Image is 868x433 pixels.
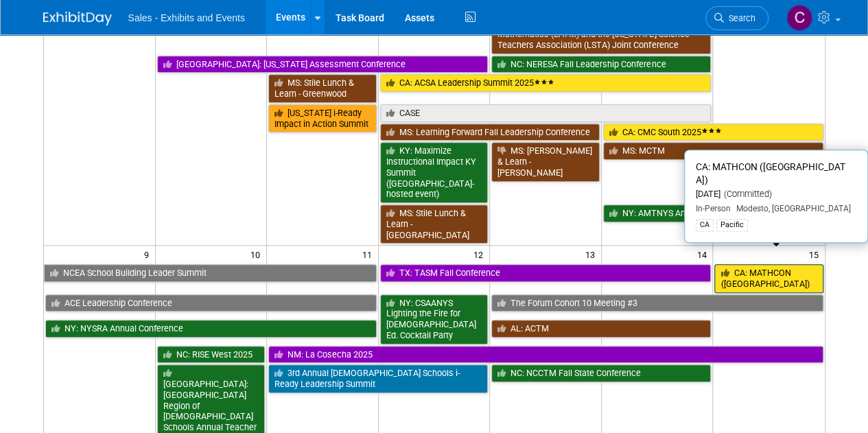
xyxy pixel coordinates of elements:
span: (Committed) [720,189,772,199]
a: 3rd Annual [DEMOGRAPHIC_DATA] Schools i-Ready Leadership Summit [268,364,488,393]
a: TX: TASM Fall Conference [380,264,712,282]
span: 14 [695,246,712,263]
a: [US_STATE] i-Ready Impact in Action Summit [268,104,377,132]
span: 12 [472,246,489,263]
a: NC: NCCTM Fall State Conference [491,364,711,382]
span: In-Person [696,204,731,213]
a: CA: MATHCON ([GEOGRAPHIC_DATA]) [714,264,823,292]
a: NC: RISE West 2025 [157,346,266,364]
a: NY: CSAANYS Lighting the Fire for [DEMOGRAPHIC_DATA] Ed. Cocktail Party [380,294,489,344]
a: NCEA School Building Leader Summit [44,264,377,282]
a: MS: Learning Forward Fall Leadership Conference [380,124,600,141]
span: 15 [808,246,825,263]
div: CA [696,219,714,231]
img: Christine Lurz [786,5,812,31]
span: CA: MATHCON ([GEOGRAPHIC_DATA]) [696,161,845,185]
a: [GEOGRAPHIC_DATA]: [US_STATE] Assessment Conference [157,56,489,73]
a: MS: Stile Lunch & Learn - [GEOGRAPHIC_DATA] [380,204,489,244]
a: MS: Stile Lunch & Learn - Greenwood [268,74,377,102]
img: ExhibitDay [43,12,112,25]
a: CA: ACSA Leadership Summit 2025 [380,74,712,92]
a: NM: La Cosecha 2025 [268,346,823,364]
span: 10 [249,246,266,263]
a: The Forum Cohort 10 Meeting #3 [491,294,823,312]
a: ACE Leadership Conference [45,294,377,312]
a: NY: NYSRA Annual Conference [45,320,377,338]
a: MS: MCTM [603,142,823,160]
span: 11 [361,246,378,263]
a: KY: Maximize Instructional Impact KY Summit ([GEOGRAPHIC_DATA]-hosted event) [380,142,489,203]
a: NC: NERESA Fall Leadership Conference [491,56,711,73]
span: 13 [584,246,601,263]
a: Search [705,6,769,30]
div: Pacific [716,219,748,231]
a: CA: CMC South 2025 [603,124,823,141]
span: 9 [143,246,155,263]
a: MS: [PERSON_NAME] & Learn - [PERSON_NAME] [491,142,600,181]
span: Sales - Exhibits and Events [128,12,245,23]
div: [DATE] [696,189,857,200]
a: CASE [380,104,712,122]
a: AL: ACTM [491,320,711,338]
span: Search [724,13,755,23]
span: Modesto, [GEOGRAPHIC_DATA] [731,204,851,213]
a: NY: AMTNYS Annual Conference [603,204,823,222]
